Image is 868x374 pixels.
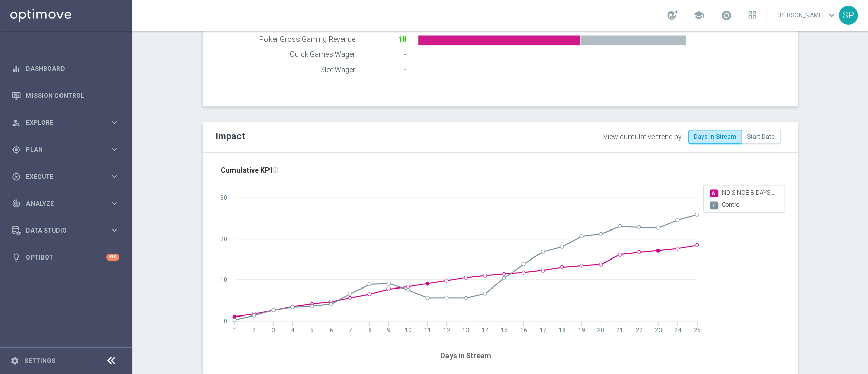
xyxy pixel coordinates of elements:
[693,10,704,21] span: school
[674,327,682,334] text: 24
[12,145,21,154] i: gps_fixed
[616,327,623,334] text: 21
[233,327,236,334] text: 1
[424,327,431,334] text: 11
[12,199,21,208] i: track_changes
[11,253,120,262] button: lightbulb Optibot +10
[11,92,120,100] button: Mission Control
[710,189,718,197] span: A
[26,174,110,180] span: Execute
[209,50,355,61] span: Quick Games Wager
[348,327,352,334] text: 7
[12,172,110,181] div: Execute
[693,327,700,334] text: 25
[26,244,106,271] a: Optibot
[688,130,742,144] label: Days in Stream
[26,82,119,109] a: Mission Control
[404,327,411,334] text: 10
[655,327,662,334] text: 23
[597,327,604,334] text: 20
[224,318,227,325] text: 0
[603,132,682,141] div: View cumulative trend by
[722,201,741,209] span: Control
[11,199,120,208] button: track_changes Analyze keyboard_arrow_right
[26,200,110,207] span: Analyze
[12,253,21,262] i: lightbulb
[777,8,839,23] a: [PERSON_NAME]keyboard_arrow_down
[358,66,407,76] span: -
[24,358,55,364] a: Settings
[440,352,491,360] text: Days in Stream
[26,147,110,153] span: Plan
[358,35,407,45] span: 18
[11,146,120,154] button: gps_fixed Plan keyboard_arrow_right
[636,327,643,334] text: 22
[216,131,245,141] span: Impact
[368,327,371,334] text: 8
[209,66,355,76] span: Slot Wager
[12,64,21,73] i: equalizer
[12,145,110,154] div: Plan
[221,166,272,175] text: Cumulative KPI
[220,194,227,202] text: 30
[741,130,781,144] label: Start Date
[558,327,565,334] text: 18
[110,145,119,154] i: keyboard_arrow_right
[710,201,741,209] div: Control
[520,327,527,334] text: 16
[482,327,489,334] text: 14
[710,189,777,197] div: ND SINCE 8 DAYS (1)
[26,120,110,126] span: Explore
[443,327,450,334] text: 12
[12,55,119,82] div: Dashboard
[252,327,256,334] text: 2
[110,118,119,127] i: keyboard_arrow_right
[12,172,21,181] i: play_circle_outline
[329,327,333,334] text: 6
[11,226,120,235] button: Data Studio keyboard_arrow_right
[220,236,227,243] text: 20
[310,327,314,334] text: 5
[291,327,295,334] text: 4
[209,35,355,45] span: Poker Gross Gaming Revenue
[12,118,110,127] div: Explore
[387,327,391,334] text: 9
[539,327,546,334] text: 17
[272,327,275,334] text: 3
[358,50,407,61] span: -
[501,327,508,334] text: 15
[26,227,110,234] span: Data Studio
[722,189,777,197] span: ND SINCE 8 DAYS (1)
[12,244,119,271] div: Optibot
[272,167,279,174] i: info_outline
[12,118,21,127] i: person_search
[106,254,119,261] div: +10
[110,171,119,181] i: keyboard_arrow_right
[12,226,110,235] div: Data Studio
[826,10,837,21] span: keyboard_arrow_down
[12,199,110,208] div: Analyze
[12,82,119,109] div: Mission Control
[578,327,585,334] text: 19
[11,119,120,127] button: person_search Explore keyboard_arrow_right
[11,65,120,73] button: equalizer Dashboard
[26,55,119,82] a: Dashboard
[11,172,120,181] button: play_circle_outline Execute keyboard_arrow_right
[839,6,858,25] div: SP
[10,356,19,365] i: settings
[462,327,469,334] text: 13
[220,276,227,283] text: 10
[110,225,119,235] i: keyboard_arrow_right
[110,198,119,208] i: keyboard_arrow_right
[710,201,718,209] span: /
